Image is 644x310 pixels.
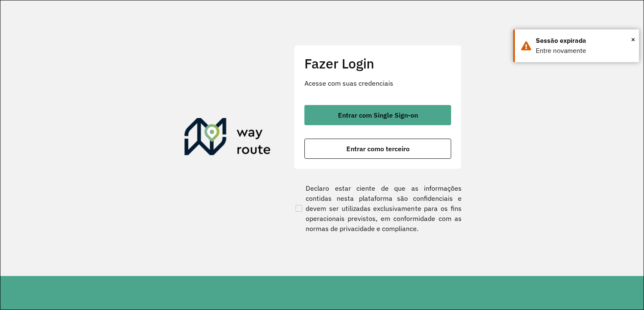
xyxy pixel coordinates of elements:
h2: Fazer Login [304,55,451,71]
span: × [631,33,635,46]
img: Roteirizador AmbevTech [184,118,271,158]
button: Close [631,33,635,46]
button: button [304,139,451,159]
div: Entre novamente [536,46,633,56]
span: Entrar como terceiro [346,145,410,152]
div: Sessão expirada [536,36,633,46]
p: Acesse com suas credenciais [304,78,451,88]
label: Declaro estar ciente de que as informações contidas nesta plataforma são confidenciais e devem se... [294,183,462,234]
span: Entrar com Single Sign-on [338,112,418,118]
button: button [304,105,451,125]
